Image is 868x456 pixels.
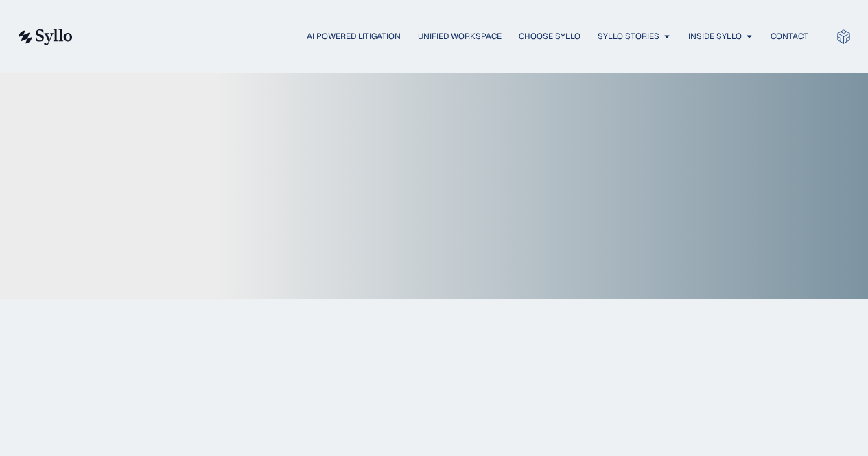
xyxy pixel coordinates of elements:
div: Menu Toggle [100,30,808,43]
a: Inside Syllo [688,30,742,43]
nav: Menu [100,30,808,43]
a: Choose Syllo [519,30,580,43]
a: Syllo Stories [598,30,659,43]
a: Unified Workspace [418,30,502,43]
a: AI Powered Litigation [307,30,401,43]
a: Contact [771,30,808,43]
img: syllo [16,29,73,45]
